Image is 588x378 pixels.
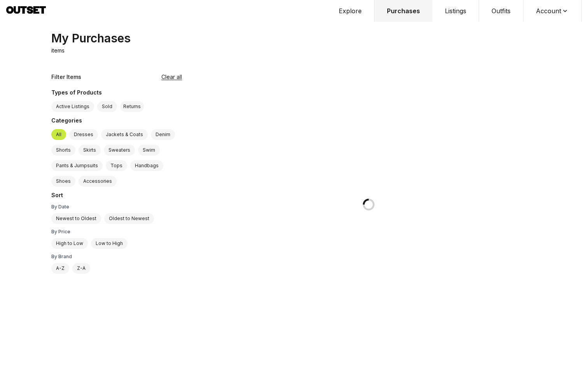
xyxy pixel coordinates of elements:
[51,254,182,260] div: By Brand
[51,129,66,140] label: All
[51,238,88,249] label: High to Low
[138,145,160,156] label: Swim
[91,238,128,249] label: Low to High
[151,129,175,140] label: Denim
[106,160,127,171] label: Tops
[69,129,98,140] label: Dresses
[51,73,81,81] div: Filter Items
[104,145,135,156] label: Sweaters
[104,213,154,224] label: Oldest to Newest
[79,176,117,187] label: Accessories
[97,101,117,112] label: Sold
[130,160,163,171] label: Handbags
[51,117,182,126] div: Categories
[101,129,148,140] label: Jackets & Coats
[79,145,101,156] label: Skirts
[51,213,101,224] label: Newest to Oldest
[120,101,144,112] button: Returns
[51,229,182,235] div: By Price
[51,176,75,187] label: Shoes
[51,263,69,274] label: A-Z
[51,31,131,45] div: My Purchases
[51,89,182,98] div: Types of Products
[51,145,75,156] label: Shorts
[51,47,65,54] p: items
[161,73,182,81] button: Clear all
[72,263,90,274] label: Z-A
[51,160,103,171] label: Pants & Jumpsuits
[51,204,182,210] div: By Date
[51,191,182,201] div: Sort
[51,101,94,112] label: Active Listings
